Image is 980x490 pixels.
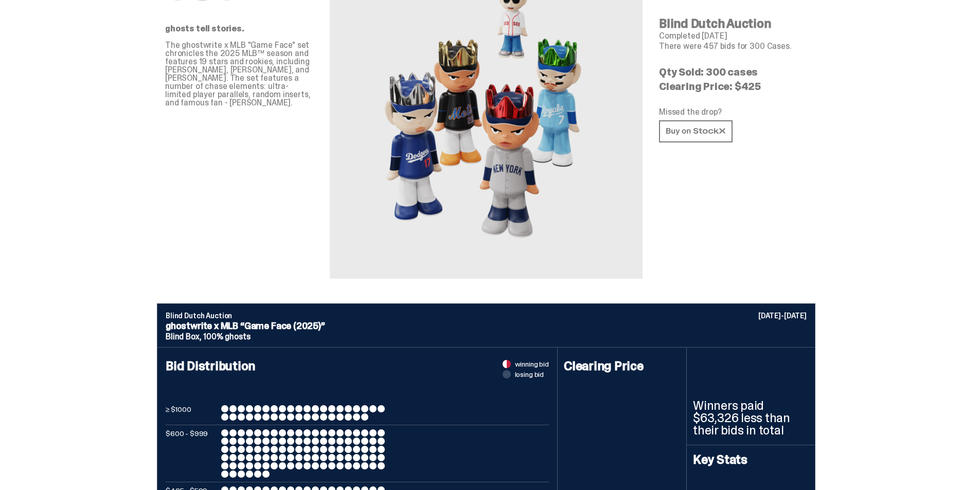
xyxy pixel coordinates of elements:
h4: Clearing Price [564,360,680,372]
p: Completed [DATE] [659,32,807,40]
p: Clearing Price: $425 [659,81,807,92]
p: [DATE]-[DATE] [758,312,807,319]
p: Qty Sold: 300 cases [659,67,807,77]
span: losing bid [515,371,544,378]
p: ghostwrite x MLB “Game Face (2025)” [166,321,807,331]
p: The ghostwrite x MLB "Game Face" set chronicles the 2025 MLB™ season and features 19 stars and ro... [165,41,313,107]
h4: Blind Dutch Auction [659,17,807,30]
span: Blind Box, [166,331,201,342]
p: Blind Dutch Auction [166,312,807,319]
p: Missed the drop? [659,108,807,116]
p: $600 - $999 [166,429,217,478]
span: winning bid [515,360,549,368]
h4: Bid Distribution [166,360,549,405]
p: ghosts tell stories. [165,25,313,33]
span: 100% ghosts [203,331,250,342]
h4: Key Stats [693,453,809,466]
p: ≥ $1000 [166,405,217,421]
p: There were 457 bids for 300 Cases. [659,42,807,50]
p: Winners paid $63,326 less than their bids in total [693,400,809,437]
